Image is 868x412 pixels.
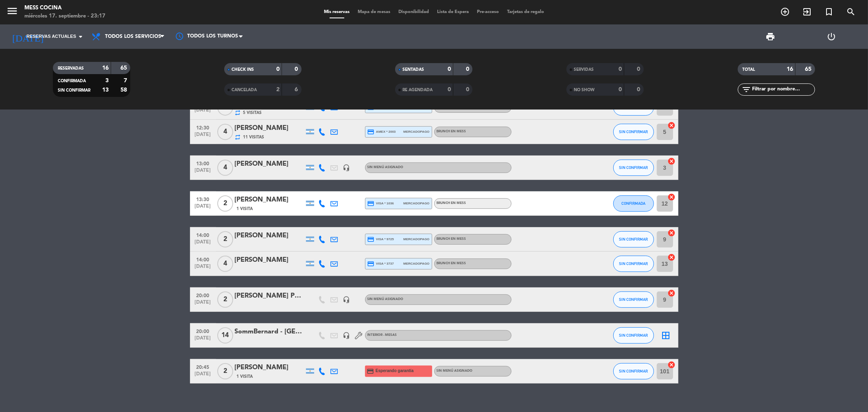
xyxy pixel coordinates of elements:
[780,7,790,17] i: add_circle_outline
[193,194,213,204] span: 13:30
[619,333,648,337] span: SIN CONFIRMAR
[120,65,129,71] strong: 65
[193,204,213,213] span: [DATE]
[448,66,451,72] strong: 0
[613,231,654,248] button: SIN CONFIRMAR
[243,110,262,116] span: 5 Visitas
[367,333,397,337] span: INTERIOR - MESAS
[846,7,856,17] i: search
[437,202,466,205] span: BRUNCH EN MESS
[217,363,233,379] span: 2
[619,66,622,72] strong: 0
[235,195,304,205] div: [PERSON_NAME]
[232,88,257,92] span: CANCELADA
[403,237,429,242] span: mercadopago
[787,66,793,72] strong: 16
[193,123,213,132] span: 12:30
[619,237,648,241] span: SIN CONFIRMAR
[437,237,466,241] span: BRUNCH EN MESS
[217,195,233,212] span: 2
[217,327,233,344] span: 14
[193,239,213,249] span: [DATE]
[367,166,404,169] span: Sin menú asignado
[24,12,105,20] div: miércoles 17. septiembre - 23:17
[619,369,648,373] span: SIN CONFIRMAR
[237,206,253,212] span: 1 Visita
[805,66,813,72] strong: 65
[343,296,350,303] i: headset_mic
[235,362,304,373] div: [PERSON_NAME]
[193,326,213,335] span: 20:00
[613,363,654,379] button: SIN CONFIRMAR
[367,260,375,267] i: credit_card
[668,193,676,201] i: cancel
[668,289,676,297] i: cancel
[193,132,213,141] span: [DATE]
[613,124,654,140] button: SIN CONFIRMAR
[742,85,752,94] i: filter_list
[235,230,304,241] div: [PERSON_NAME]
[320,10,354,14] span: Mis reservas
[613,327,654,344] button: SIN CONFIRMAR
[217,231,233,248] span: 2
[574,88,595,92] span: NO SHOW
[367,236,375,243] i: credit_card
[237,373,253,380] span: 1 Visita
[295,87,300,92] strong: 6
[343,164,350,171] i: headset_mic
[613,256,654,272] button: SIN CONFIRMAR
[243,134,265,140] span: 11 Visitas
[367,200,375,207] i: credit_card
[613,160,654,176] button: SIN CONFIRMAR
[193,300,213,309] span: [DATE]
[766,32,776,42] span: print
[619,261,648,266] span: SIN CONFIRMAR
[235,327,304,337] div: SommBernard - [GEOGRAPHIC_DATA][PERSON_NAME]
[193,158,213,168] span: 13:00
[613,291,654,308] button: SIN CONFIRMAR
[58,88,90,92] span: SIN CONFIRMAR
[235,123,304,134] div: [PERSON_NAME]
[801,24,862,49] div: LOG OUT
[193,264,213,273] span: [DATE]
[367,298,404,301] span: Sin menú asignado
[621,201,645,206] span: CONFIRMADA
[826,32,836,42] i: power_settings_new
[403,261,429,266] span: mercadopago
[824,7,834,17] i: turned_in_not
[105,78,109,83] strong: 3
[193,230,213,239] span: 14:00
[367,128,396,136] span: amex * 2003
[743,68,755,72] span: TOTAL
[235,291,304,301] div: [PERSON_NAME] Pareto Prensa
[619,165,648,170] span: SIN CONFIRMAR
[193,362,213,371] span: 20:45
[343,332,350,339] i: headset_mic
[376,368,413,374] span: Esperando garantía
[58,66,84,70] span: RESERVADAS
[235,159,304,169] div: [PERSON_NAME]
[466,66,471,72] strong: 0
[668,121,676,129] i: cancel
[102,65,109,71] strong: 16
[619,297,648,302] span: SIN CONFIRMAR
[235,134,241,140] i: repeat
[193,290,213,300] span: 20:00
[217,160,233,176] span: 4
[24,4,105,12] div: Mess Cocina
[503,10,548,14] span: Tarjetas de regalo
[619,87,622,92] strong: 0
[437,262,466,265] span: BRUNCH EN MESS
[668,361,676,369] i: cancel
[193,254,213,264] span: 14:00
[668,157,676,165] i: cancel
[394,10,433,14] span: Disponibilidad
[235,110,241,116] i: repeat
[6,5,18,17] i: menu
[403,129,429,134] span: mercadopago
[276,66,280,72] strong: 0
[613,195,654,212] button: CONFIRMADA
[637,66,642,72] strong: 0
[367,236,394,243] span: visa * 9725
[367,368,374,375] i: credit_card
